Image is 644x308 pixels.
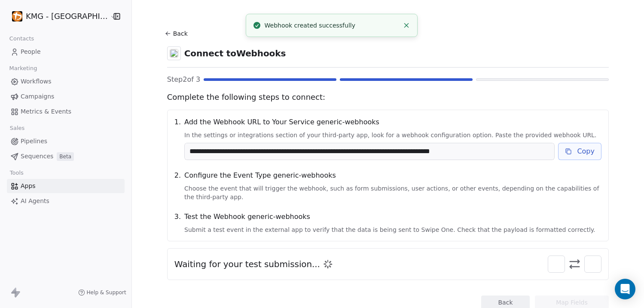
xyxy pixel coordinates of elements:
div: Open Intercom Messenger [615,279,635,299]
button: KMG - [GEOGRAPHIC_DATA] [10,9,104,24]
a: Apps [7,179,125,193]
span: Beta [57,152,74,161]
a: Campaigns [7,89,125,104]
span: Complete the following steps to connect: [167,92,609,103]
span: Marketing [6,62,41,75]
img: webhooks.svg [170,49,178,58]
div: Webhook created successfully [265,21,399,30]
span: Sequences [21,152,53,161]
span: Help & Support [87,289,126,296]
span: Metrics & Events [21,107,71,116]
span: Configure the Event Type generic-webhooks [184,170,601,181]
a: AI Agents [7,194,125,208]
span: 3 . [174,212,181,234]
span: 1 . [174,117,181,160]
span: Workflows [21,77,52,86]
span: In the settings or integrations section of your third-party app, look for a webhook configuration... [184,131,601,139]
span: Choose the event that will trigger the webhook, such as form submissions, user actions, or other ... [184,184,601,201]
span: Add the Webhook URL to Your Service generic-webhooks [184,117,601,127]
span: Submit a test event in the external app to verify that the data is being sent to Swipe One. Check... [184,225,601,234]
span: Campaigns [21,92,54,101]
span: Waiting for your test submission... [174,258,320,270]
span: Test the Webhook generic-webhooks [184,212,601,222]
span: Connect to Webhooks [184,47,286,59]
span: People [21,47,41,56]
img: webhooks.svg [587,259,598,270]
a: Pipelines [7,134,125,148]
span: Pipelines [21,137,47,146]
a: SequencesBeta [7,149,125,163]
span: Tools [6,166,27,179]
span: Sales [6,122,28,135]
span: KMG - [GEOGRAPHIC_DATA] [26,11,108,22]
img: swipeonelogo.svg [551,259,562,270]
a: Metrics & Events [7,105,125,119]
span: Contacts [6,32,38,45]
a: Help & Support [78,289,126,296]
a: Workflows [7,74,125,89]
button: Close toast [401,20,412,31]
span: Apps [21,182,36,191]
a: People [7,45,125,59]
span: AI Agents [21,197,49,206]
span: 2 . [174,170,181,201]
img: Circular%20Logo%201%20-%20black%20Background.png [12,11,22,22]
span: Step 2 of 3 [167,74,200,85]
button: Copy [558,143,601,160]
button: Back [164,26,191,41]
